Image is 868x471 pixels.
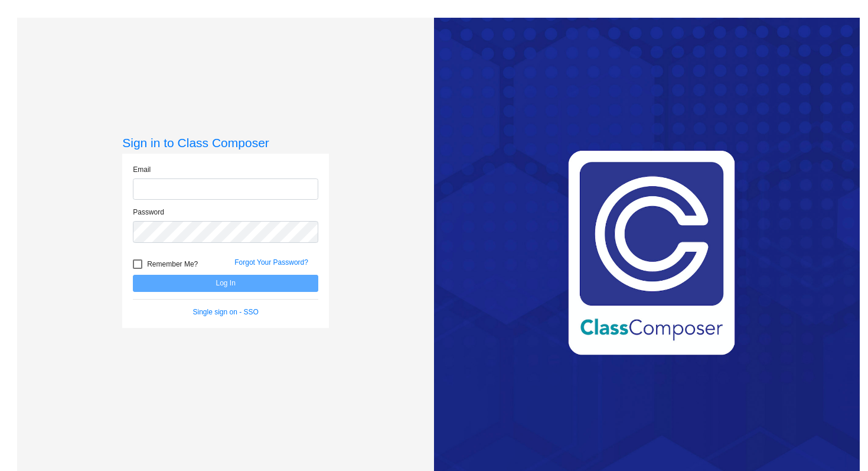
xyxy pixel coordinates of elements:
label: Password [133,207,164,217]
button: Log In [133,275,318,292]
span: Remember Me? [147,257,198,271]
a: Single sign on - SSO [193,308,259,316]
h3: Sign in to Class Composer [122,135,329,150]
a: Forgot Your Password? [234,258,308,267]
label: Email [133,164,151,175]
